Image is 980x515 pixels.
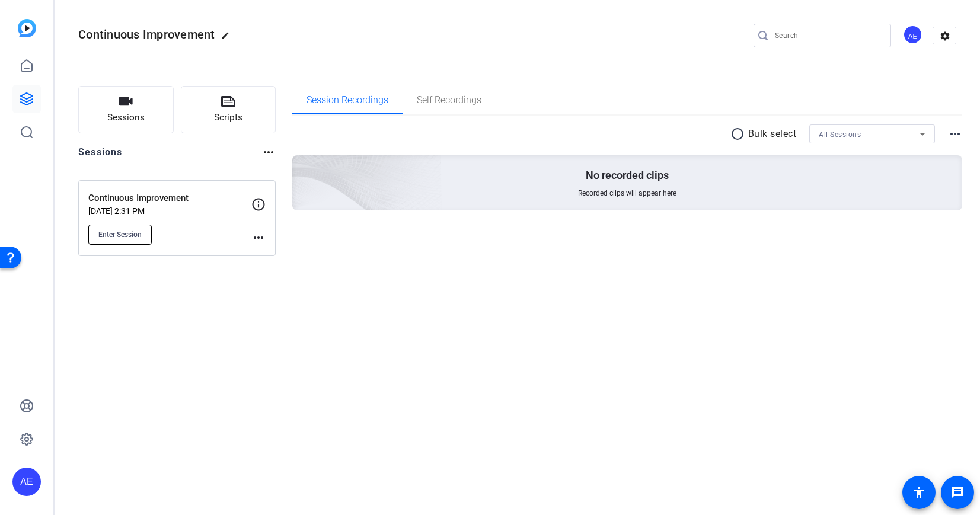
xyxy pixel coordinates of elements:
button: Sessions [78,86,174,133]
span: Recorded clips will appear here [578,188,676,198]
mat-icon: more_horiz [948,127,962,141]
mat-icon: message [950,485,965,500]
span: Sessions [107,111,145,124]
mat-icon: settings [933,27,957,45]
p: [DATE] 2:31 PM [88,206,251,216]
h2: Sessions [78,145,123,168]
img: blue-gradient.svg [18,19,36,37]
img: embarkstudio-empty-session.png [159,38,442,295]
span: Scripts [214,111,242,124]
span: All Sessions [819,130,861,139]
mat-icon: edit [221,31,235,46]
button: Enter Session [88,225,152,245]
div: AE [12,468,41,496]
p: Continuous Improvement [88,191,251,205]
p: No recorded clips [586,168,669,183]
div: AE [903,25,922,44]
ngx-avatar: Ari Ecker [903,25,924,46]
mat-icon: radio_button_unchecked [730,127,748,141]
span: Continuous Improvement [78,27,215,41]
button: Scripts [181,86,276,133]
input: Search [775,28,882,43]
mat-icon: accessibility [912,485,926,500]
span: Session Recordings [307,95,388,105]
span: Self Recordings [417,95,481,105]
p: Bulk select [748,127,797,141]
mat-icon: more_horiz [251,231,266,245]
span: Enter Session [98,230,142,239]
mat-icon: more_horiz [261,145,276,159]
